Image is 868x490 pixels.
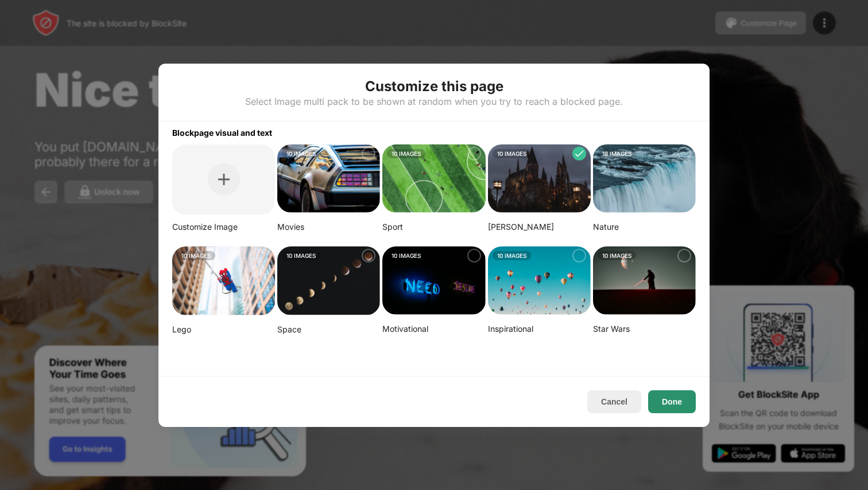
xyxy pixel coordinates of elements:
img: aditya-vyas-5qUJfO4NU4o-unsplash-small.png [488,144,591,213]
img: plus.svg [218,174,230,185]
div: Motivational [382,324,485,334]
img: aditya-chinchure-LtHTe32r_nA-unsplash.png [593,144,696,213]
div: Select Image multi pack to be shown at random when you try to reach a blocked page. [245,96,623,107]
div: Star Wars [593,324,696,334]
div: Sport [382,222,485,232]
div: Movies [277,222,380,232]
div: Customize Image [172,222,275,232]
div: Inspirational [488,324,591,334]
div: 10 IMAGES [387,149,425,158]
div: 10 IMAGES [177,251,215,260]
div: Customize this page [365,77,503,96]
div: 18 IMAGES [598,149,636,158]
div: Blockpage visual and text [158,121,710,138]
div: 10 IMAGES [493,251,531,260]
img: image-22-small.png [593,246,696,315]
button: Cancel [587,390,641,413]
img: alexis-fauvet-qfWf9Muwp-c-unsplash-small.png [382,246,485,315]
img: ian-dooley-DuBNA1QMpPA-unsplash-small.png [488,246,591,315]
img: linda-xu-KsomZsgjLSA-unsplash.png [277,246,380,316]
div: Space [277,324,380,335]
div: 10 IMAGES [493,149,531,158]
div: Nature [593,222,696,232]
div: [PERSON_NAME] [488,222,591,232]
img: mehdi-messrro-gIpJwuHVwt0-unsplash-small.png [172,246,275,315]
button: Done [648,390,696,413]
div: 10 IMAGES [598,251,636,260]
img: check.svg [573,148,585,159]
div: Lego [172,324,275,335]
div: 10 IMAGES [387,251,425,260]
img: jeff-wang-p2y4T4bFws4-unsplash-small.png [382,144,485,213]
div: 10 IMAGES [282,149,320,158]
img: image-26.png [277,144,380,213]
div: 10 IMAGES [282,251,320,260]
